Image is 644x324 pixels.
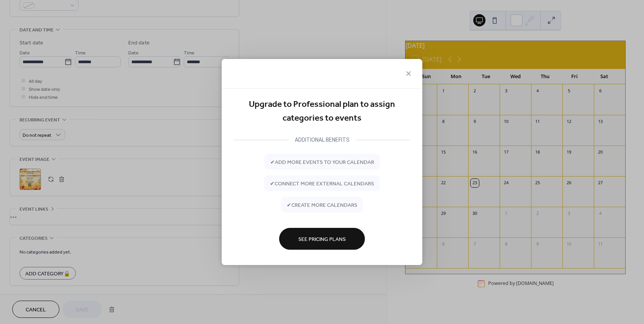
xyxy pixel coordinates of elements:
div: Upgrade to Professional plan to assign categories to events [234,98,410,126]
span: ✔ connect more external calendars [270,180,374,188]
div: ADDITIONAL BENEFITS [289,135,356,144]
span: ✔ create more calendars [287,201,357,209]
button: See Pricing Plans [279,228,365,250]
span: ✔ add more events to your calendar [270,158,374,166]
span: See Pricing Plans [298,235,346,243]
